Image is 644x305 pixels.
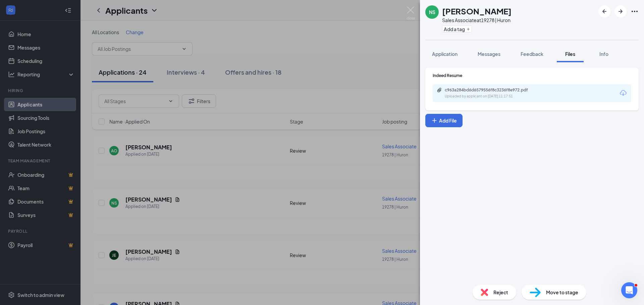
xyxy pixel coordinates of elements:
[425,114,463,127] button: Add FilePlus
[565,51,575,57] span: Files
[631,7,639,15] svg: Ellipses
[429,9,435,15] div: NS
[442,17,512,23] div: Sales Associate at 19278 | Huron
[437,87,442,93] svg: Paperclip
[616,7,625,15] svg: ArrowRight
[433,73,631,78] div: Indeed Resume
[546,289,578,296] span: Move to stage
[619,89,627,97] svg: Download
[437,87,545,99] a: Paperclipc963a284bd6d6579556f8c3236f8e972.pdfUploaded by applicant on [DATE] 11:17:51
[466,27,470,31] svg: Plus
[432,51,458,57] span: Application
[442,25,472,32] button: PlusAdd a tag
[621,282,637,298] iframe: Intercom live chat
[521,51,543,57] span: Feedback
[478,51,500,57] span: Messages
[614,5,627,17] button: ArrowRight
[598,5,610,17] button: ArrowLeftNew
[442,5,512,17] h1: [PERSON_NAME]
[599,51,608,57] span: Info
[600,7,608,15] svg: ArrowLeftNew
[493,289,508,296] span: Reject
[431,117,438,124] svg: Plus
[445,87,539,93] div: c963a284bd6d6579556f8c3236f8e972.pdf
[445,94,545,99] div: Uploaded by applicant on [DATE] 11:17:51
